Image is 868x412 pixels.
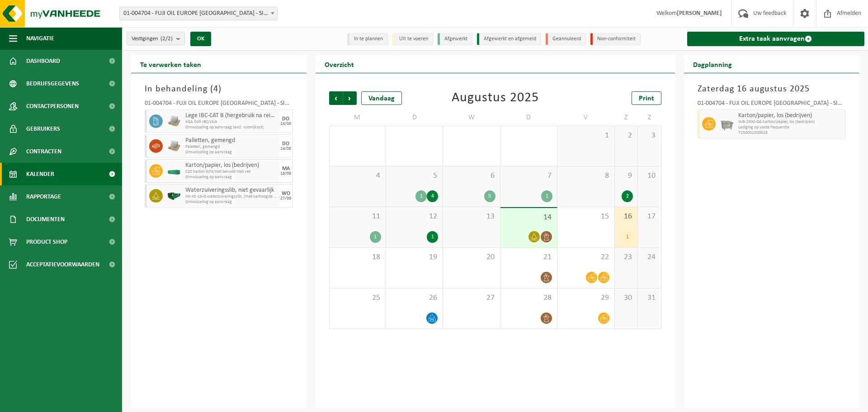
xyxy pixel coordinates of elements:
td: Z [615,109,638,126]
span: 10 [642,171,656,181]
h3: Zaterdag 16 augustus 2025 [698,82,846,96]
span: Rapportage [26,185,61,208]
div: Vandaag [361,91,402,105]
span: C20 karton licht/niet bevuild met vet [185,169,277,175]
span: 21 [505,252,552,262]
div: 01-004704 - FUJI OIL EUROPE [GEOGRAPHIC_DATA] - SINT-KRUIS-WINKEL [145,100,293,109]
span: Omwisseling op aanvraag [185,199,277,205]
button: Vestigingen(2/2) [127,32,185,45]
span: T250001500628 [738,130,843,136]
span: Waterzuiveringsslib, niet gevaarlijk [185,187,277,194]
span: 01-004704 - FUJI OIL EUROPE NV - SINT-KRUIS-WINKEL [120,7,277,20]
div: 14/08 [280,122,291,126]
div: 5 [484,190,495,202]
span: Lediging op vaste frequentie [738,125,843,130]
div: 2 [622,190,633,202]
span: Kalender [26,163,54,185]
span: 16 [619,212,633,222]
span: 18 [334,252,381,262]
td: W [443,109,500,126]
div: DO [282,116,289,122]
a: Extra taak aanvragen [687,32,865,46]
span: 11 [334,212,381,222]
div: 14/08 [280,147,291,151]
span: 6 [448,171,495,181]
span: 26 [391,293,438,303]
div: 01-004704 - FUJI OIL EUROPE [GEOGRAPHIC_DATA] - SINT-KRUIS-WINKEL [698,100,846,109]
li: Non-conformiteit [590,33,641,45]
span: Karton/papier, los (bedrijven) [185,162,277,169]
h2: Te verwerken taken [131,55,210,73]
span: 7 [505,171,552,181]
span: Vorige [329,91,343,105]
span: 17 [642,212,656,222]
span: Volgende [343,91,357,105]
span: Contactpersonen [26,95,79,118]
span: Contracten [26,140,61,163]
span: 19 [391,252,438,262]
span: 13 [448,212,495,222]
td: D [386,109,443,126]
span: KGA Colli IBC/stuk [185,119,277,125]
span: Navigatie [26,27,54,50]
count: (2/2) [160,36,173,42]
span: 22 [562,252,609,262]
span: Lege IBC-CAT B (hergebruik na reiniging, 2e keuze) [185,112,277,119]
span: Omwisseling op aanvraag [185,150,277,155]
span: 1 [562,131,609,141]
span: Gebruikers [26,118,60,140]
span: 12 [391,212,438,222]
span: 4 [334,171,381,181]
span: 30 [619,293,633,303]
span: 01-004704 - FUJI OIL EUROPE NV - SINT-KRUIS-WINKEL [119,7,278,20]
div: 1 [427,231,438,243]
span: Karton/papier, los (bedrijven) [738,112,843,119]
td: Z [638,109,661,126]
li: Afgewerkt en afgemeld [477,33,541,45]
span: 31 [642,293,656,303]
img: LP-PA-00000-WDN-11 [167,114,181,128]
span: 25 [334,293,381,303]
span: Print [639,95,654,102]
span: 29 [562,293,609,303]
span: Bedrijfsgegevens [26,72,79,95]
span: Dashboard [26,50,60,72]
td: D [500,109,557,126]
li: In te plannen [347,33,388,45]
div: MA [282,166,290,171]
div: Augustus 2025 [452,91,539,105]
strong: [PERSON_NAME] [677,10,722,17]
button: OK [190,32,211,46]
img: HK-XC-20-GN-00 [167,168,181,175]
td: V [557,109,614,126]
div: 1 [622,231,633,243]
span: HK-XS-16-G waterzuiveringsslib, (met verhoogde achterkant) [185,194,277,199]
span: Vestigingen [132,32,173,46]
span: 9 [619,171,633,181]
td: M [329,109,386,126]
div: DO [282,141,289,147]
span: WB-2500-GA karton/papier, los (bedrijven) [738,119,843,125]
h2: Dagplanning [684,55,741,73]
li: Geannuleerd [546,33,586,45]
div: 1 [370,231,381,243]
span: 14 [505,213,552,223]
span: 20 [448,252,495,262]
h3: In behandeling ( ) [145,82,293,96]
span: 4 [213,85,218,94]
img: HK-XS-16-GN-00 [167,189,181,203]
span: 24 [642,252,656,262]
span: 15 [562,212,609,222]
span: Paletten, gemengd [185,144,277,150]
div: 1 [415,190,427,202]
span: 27 [448,293,495,303]
span: Product Shop [26,231,67,253]
span: Documenten [26,208,65,231]
span: 23 [619,252,633,262]
span: 8 [562,171,609,181]
a: Print [632,91,661,105]
div: 1 [541,190,552,202]
span: 5 [391,171,438,181]
div: 4 [427,190,438,202]
img: WB-2500-GAL-GY-01 [720,117,734,131]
